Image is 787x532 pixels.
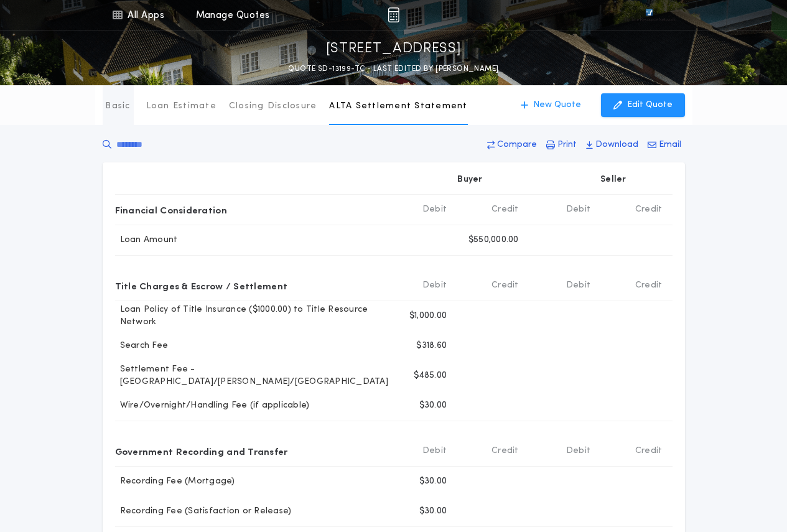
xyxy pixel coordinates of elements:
[566,445,590,457] b: Debit
[115,234,178,246] p: Loan Amount
[533,99,581,111] p: New Quote
[115,475,235,488] p: Recording Fee (Mortgage)
[543,134,580,156] button: Print
[414,370,447,382] p: $485.00
[595,139,638,151] p: Download
[457,174,482,186] p: Buyer
[422,279,447,292] b: Debit
[483,134,541,156] button: Compare
[409,310,447,322] p: $1,000.00
[422,445,447,457] b: Debit
[419,475,447,488] p: $30.00
[566,279,590,292] b: Debit
[497,139,537,151] p: Compare
[105,100,130,113] p: Basic
[422,203,447,216] b: Debit
[623,9,675,21] img: vs-icon
[601,93,685,117] button: Edit Quote
[115,505,292,518] p: Recording Fee (Satisfaction or Release)
[491,279,519,292] b: Credit
[146,100,217,113] p: Loan Estimate
[229,100,317,113] p: Closing Disclosure
[491,445,519,457] b: Credit
[635,203,663,216] b: Credit
[115,363,388,388] p: Settlement Fee - [GEOGRAPHIC_DATA]/[PERSON_NAME]/[GEOGRAPHIC_DATA]
[508,93,594,117] button: New Quote
[115,340,169,352] p: Search Fee
[491,203,519,216] b: Credit
[326,39,462,59] p: [STREET_ADDRESS]
[644,134,685,156] button: Email
[115,441,288,461] p: Government Recording and Transfer
[329,100,467,113] p: ALTA Settlement Statement
[557,139,577,151] p: Print
[288,63,498,75] p: QUOTE SD-13199-TC - LAST EDITED BY [PERSON_NAME]
[659,139,681,151] p: Email
[566,203,590,216] b: Debit
[115,276,288,296] p: Title Charges & Escrow / Settlement
[419,399,447,412] p: $30.00
[115,200,227,220] p: Financial Consideration
[115,304,385,329] p: Loan Policy of Title Insurance ($1000.00) to Title Resource Network
[416,340,447,352] p: $318.60
[627,99,673,111] p: Edit Quote
[419,505,447,518] p: $30.00
[388,7,399,22] img: img
[468,234,519,246] p: $550,000.00
[600,174,626,186] p: Seller
[115,399,310,412] p: Wire/Overnight/Handling Fee (if applicable)
[635,445,663,457] b: Credit
[635,279,663,292] b: Credit
[582,134,642,156] button: Download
